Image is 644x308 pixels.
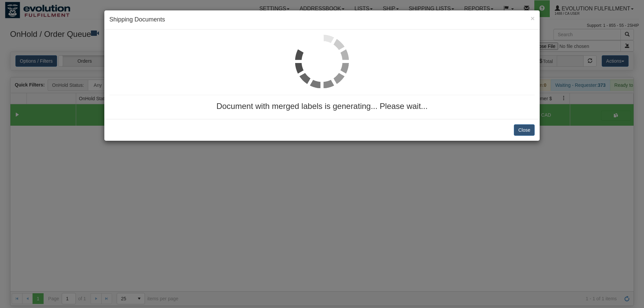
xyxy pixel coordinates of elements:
[109,102,535,111] h3: Document with merged labels is generating... Please wait...
[531,15,535,22] button: Close
[295,35,349,88] img: loader.gif
[109,15,535,24] h4: Shipping Documents
[531,14,535,22] span: ×
[514,124,535,136] button: Close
